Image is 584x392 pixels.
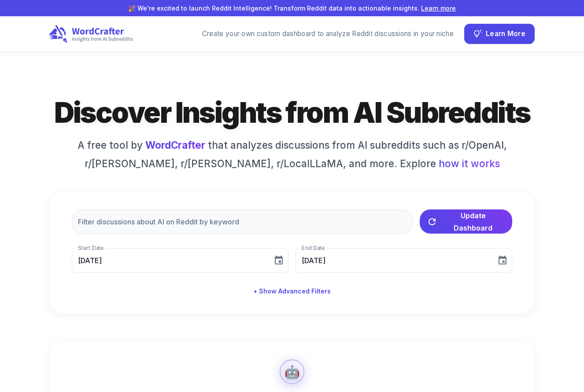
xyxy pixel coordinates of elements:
h1: Discover Insights from AI Subreddits [49,94,535,131]
p: 🎉 We're excited to launch Reddit Intelligence! Transform Reddit data into actionable insights. [14,4,570,13]
button: Learn More [464,24,535,44]
span: Learn More [486,28,525,40]
input: MM/DD/YYYY [72,248,266,273]
div: 🤖 [285,363,300,381]
button: Update Dashboard [420,209,512,234]
input: MM/DD/YYYY [296,248,490,273]
button: Choose date, selected date is Aug 5, 2025 [270,252,288,269]
label: End Date [302,244,325,252]
button: Choose date, selected date is Aug 18, 2025 [494,252,511,269]
span: Update Dashboard [441,209,505,234]
button: + Show Advanced Filters [250,283,334,300]
a: Learn more [421,4,456,12]
span: how it works [439,156,500,171]
input: Filter discussions about AI on Reddit by keyword [72,209,413,234]
div: Create your own custom dashboard to analyze Reddit discussions in your niche [202,29,454,39]
h6: A free tool by that analyzes discussions from AI subreddits such as r/OpenAI, r/[PERSON_NAME], r/... [72,138,512,171]
label: Start Date [78,244,103,252]
a: WordCrafter [145,139,205,151]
